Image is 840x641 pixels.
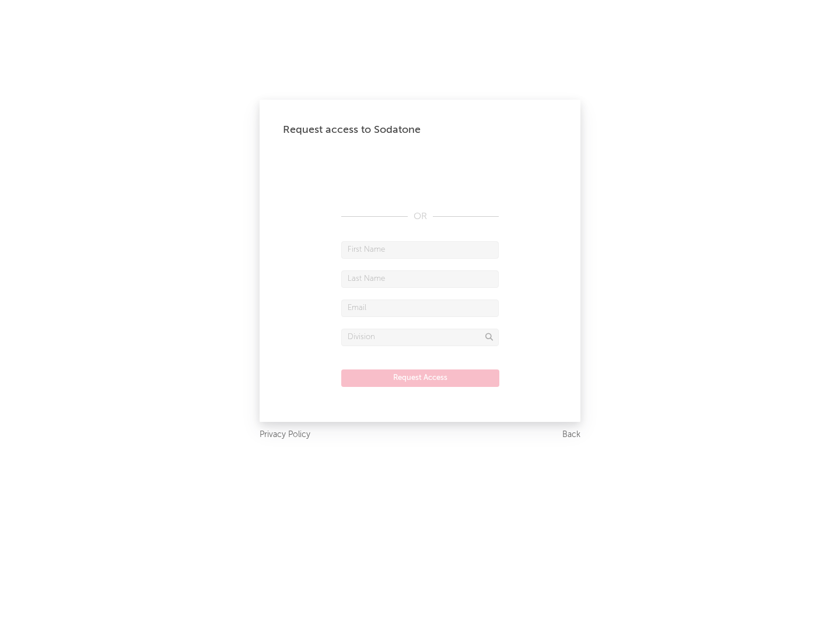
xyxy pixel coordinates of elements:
input: First Name [341,241,499,259]
div: OR [341,210,499,224]
a: Back [562,428,580,442]
a: Privacy Policy [260,428,310,442]
input: Division [341,329,499,346]
input: Email [341,300,499,317]
button: Request Access [341,369,499,387]
input: Last Name [341,270,499,288]
div: Request access to Sodatone [283,123,557,137]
